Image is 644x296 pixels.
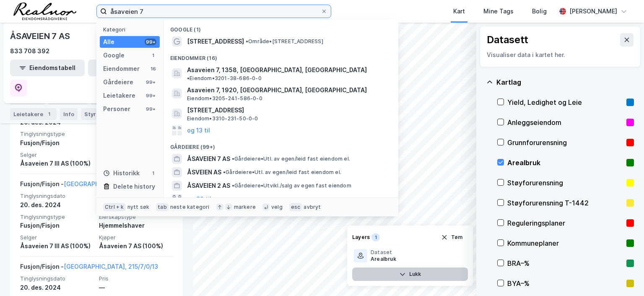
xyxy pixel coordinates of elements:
[107,5,321,18] input: Søk på adresse, matrikkel, gårdeiere, leietakere eller personer
[507,258,623,268] div: BRA–%
[187,95,262,102] span: Eiendom • 3205-241-586-0-0
[103,37,114,47] div: Alle
[187,36,244,47] span: [STREET_ADDRESS]
[187,85,388,95] span: Asaveien 7, 1920, [GEOGRAPHIC_DATA], [GEOGRAPHIC_DATA]
[10,29,71,43] div: ÅSAVEIEN 7 AS
[99,234,173,241] span: Kjøper
[10,108,57,120] div: Leietakere
[99,275,173,282] span: Pris
[246,38,323,45] span: Område • [STREET_ADDRESS]
[246,38,248,44] span: •
[20,275,94,282] span: Tinglysningsdato
[103,168,140,178] div: Historikk
[234,204,256,210] div: markere
[223,169,226,175] span: •
[164,137,398,152] div: Gårdeiere (99+)
[10,46,49,56] div: 833 708 392
[352,267,468,281] button: Lukk
[187,65,367,75] span: Asaveien 7, 1358, [GEOGRAPHIC_DATA], [GEOGRAPHIC_DATA]
[187,181,230,191] span: ÅSAVEIEN 2 AS
[145,106,156,112] div: 99+
[187,154,230,164] span: ÅSAVEIEN 7 AS
[187,125,210,135] button: og 13 til
[150,52,156,59] div: 1
[187,167,221,177] span: ÅSVEIEN AS
[232,156,234,162] span: •
[99,283,173,293] div: —
[20,179,157,192] div: Fusjon/Fisjon -
[13,3,76,20] img: realnor-logo.934646d98de889bb5806.png
[453,6,465,16] div: Kart
[156,203,169,211] div: tab
[487,50,634,60] div: Visualiser data i kartet her.
[187,194,211,204] button: og 96 til
[81,108,105,120] div: Styret
[164,20,398,35] div: Google (1)
[20,192,94,200] span: Tinglysningsdato
[371,233,380,241] div: 1
[371,256,396,262] div: Arealbruk
[232,156,350,162] span: Gårdeiere • Utl. av egen/leid fast eiendom el.
[103,203,126,211] div: Ctrl + k
[113,182,155,192] div: Delete history
[20,138,94,148] div: Fusjon/Fisjon
[10,60,85,76] button: Eiendomstabell
[20,213,94,221] span: Tinglysningstype
[20,221,94,231] div: Fusjon/Fisjon
[145,39,156,45] div: 99+
[88,60,163,76] button: Leietakertabell
[507,138,623,148] div: Grunnforurensning
[507,158,623,168] div: Arealbruk
[170,204,210,210] div: neste kategori
[232,182,351,189] span: Gårdeiere • Utvikl./salg av egen fast eiendom
[507,198,623,208] div: Støyforurensning T-1442
[164,48,398,63] div: Eiendommer (16)
[223,169,341,176] span: Gårdeiere • Utl. av egen/leid fast eiendom el.
[602,256,644,296] div: Kontrollprogram for chat
[20,130,94,138] span: Tinglysningstype
[569,6,617,16] div: [PERSON_NAME]
[507,278,623,288] div: BYA–%
[20,241,94,251] div: Åsaveien 7 III AS (100%)
[532,6,547,16] div: Bolig
[150,65,156,72] div: 16
[507,218,623,228] div: Reguleringsplaner
[20,283,94,293] div: 20. des. 2024
[187,115,258,122] span: Eiendom • 3310-231-50-0-0
[304,204,321,210] div: avbryt
[483,6,514,16] div: Mine Tags
[20,158,94,169] div: Åsaveien 7 III AS (100%)
[271,204,283,210] div: velg
[103,26,160,33] div: Kategori
[436,231,468,244] button: Tøm
[20,200,94,210] div: 20. des. 2024
[507,238,623,248] div: Kommuneplaner
[20,151,94,158] span: Selger
[145,92,156,99] div: 99+
[60,108,78,120] div: Info
[20,262,158,275] div: Fusjon/Fisjon -
[232,182,234,189] span: •
[20,234,94,241] span: Selger
[352,234,370,241] div: Layers
[150,170,156,177] div: 1
[289,203,302,211] div: esc
[507,97,623,107] div: Yield, Ledighet og Leie
[64,263,158,270] a: [GEOGRAPHIC_DATA], 215/7/0/13
[127,204,150,210] div: nytt søk
[103,104,130,114] div: Personer
[64,180,157,187] a: [GEOGRAPHIC_DATA], 215/7/0/11
[45,110,53,118] div: 1
[103,50,125,60] div: Google
[145,79,156,86] div: 99+
[103,64,140,74] div: Eiendommer
[187,75,190,81] span: •
[507,178,623,188] div: Støyforurensning
[496,77,634,87] div: Kartlag
[187,75,262,82] span: Eiendom • 3201-38-686-0-0
[103,77,133,87] div: Gårdeiere
[602,256,644,296] iframe: Chat Widget
[487,33,528,47] div: Datasett
[99,213,173,221] span: Eierskapstype
[99,221,173,231] div: Hjemmelshaver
